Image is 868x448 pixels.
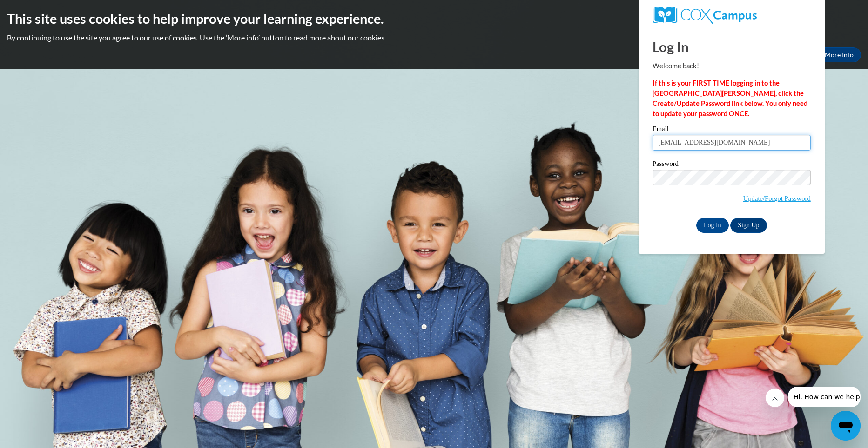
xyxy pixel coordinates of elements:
a: Update/Forgot Password [743,195,811,202]
input: Log In [696,218,729,233]
h2: This site uses cookies to help improve your learning experience. [7,9,861,28]
a: COX Campus [653,7,811,24]
iframe: Close message [766,389,784,407]
strong: If this is your FIRST TIME logging in to the [GEOGRAPHIC_DATA][PERSON_NAME], click the Create/Upd... [653,79,807,118]
iframe: Message from company [788,387,861,407]
h1: Log In [653,37,811,56]
label: Password [653,160,811,170]
img: COX Campus [653,7,757,24]
span: Hi. How can we help? [6,7,75,14]
iframe: Button to launch messaging window [831,411,861,441]
a: More Info [817,47,861,62]
a: Sign Up [730,218,767,233]
p: Welcome back! [653,61,811,71]
label: Email [653,125,811,135]
p: By continuing to use the site you agree to our use of cookies. Use the ‘More info’ button to read... [7,33,861,43]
